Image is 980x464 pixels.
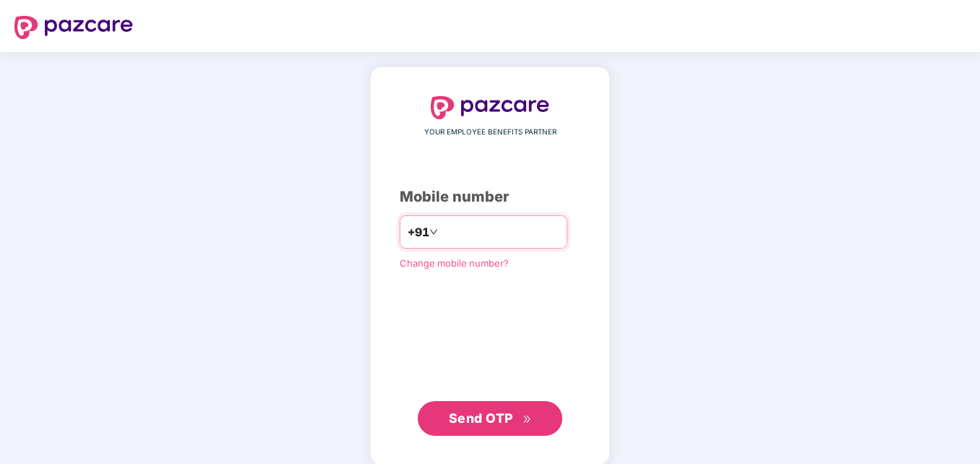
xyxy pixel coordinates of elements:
[400,257,509,269] a: Change mobile number?
[418,401,562,436] button: Send OTPdouble-right
[431,96,549,119] img: logo
[400,186,580,208] div: Mobile number
[523,415,532,424] span: double-right
[424,126,556,138] span: YOUR EMPLOYEE BENEFITS PARTNER
[429,228,438,236] span: down
[14,16,133,39] img: logo
[408,223,429,241] span: +91
[449,411,513,426] span: Send OTP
